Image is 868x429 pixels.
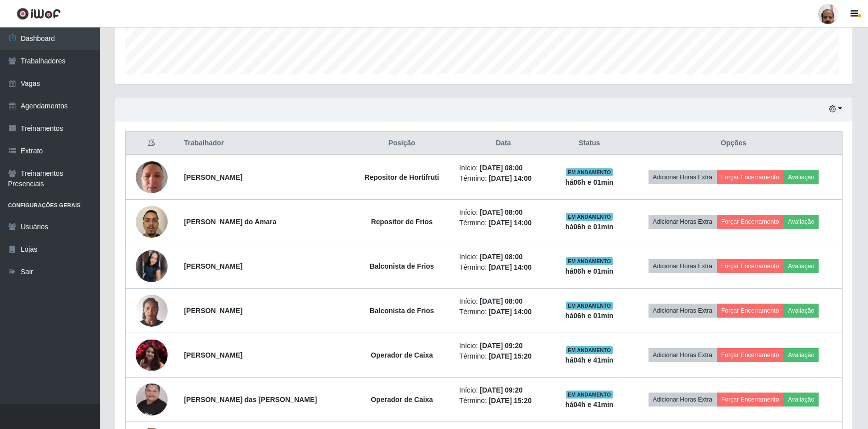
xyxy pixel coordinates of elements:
[184,218,276,226] strong: [PERSON_NAME] do Amara
[717,215,784,229] button: Forçar Encerramento
[136,193,168,250] img: 1750994678292.jpeg
[489,352,532,360] time: [DATE] 15:20
[350,132,453,155] th: Posição
[184,173,242,181] strong: [PERSON_NAME]
[554,132,625,155] th: Status
[489,263,532,271] time: [DATE] 14:00
[184,351,242,359] strong: [PERSON_NAME]
[717,304,784,318] button: Forçar Encerramento
[453,132,554,155] th: Data
[370,307,434,315] strong: Balconista de Frios
[649,215,717,229] button: Adicionar Horas Extra
[16,7,61,20] img: CoreUI Logo
[783,348,819,362] button: Avaliação
[717,170,784,184] button: Forçar Encerramento
[717,393,784,407] button: Forçar Encerramento
[136,156,168,198] img: 1740505535016.jpeg
[649,304,717,318] button: Adicionar Horas Extra
[489,308,532,316] time: [DATE] 14:00
[565,178,614,186] strong: há 06 h e 01 min
[566,391,613,399] span: EM ANDAMENTO
[489,397,532,405] time: [DATE] 15:20
[783,170,819,184] button: Avaliação
[489,219,532,227] time: [DATE] 14:00
[371,351,433,359] strong: Operador de Caixa
[371,396,433,404] strong: Operador de Caixa
[184,262,242,270] strong: [PERSON_NAME]
[717,348,784,362] button: Forçar Encerramento
[459,341,548,351] li: Início:
[783,304,819,318] button: Avaliação
[717,259,784,273] button: Forçar Encerramento
[566,346,613,354] span: EM ANDAMENTO
[566,168,613,176] span: EM ANDAMENTO
[783,215,819,229] button: Avaliação
[489,174,532,182] time: [DATE] 14:00
[783,259,819,273] button: Avaliação
[565,223,614,231] strong: há 06 h e 01 min
[178,132,351,155] th: Trabalhador
[565,267,614,275] strong: há 06 h e 01 min
[565,401,614,409] strong: há 04 h e 41 min
[480,297,523,305] time: [DATE] 08:00
[459,307,548,317] li: Término:
[459,396,548,406] li: Término:
[370,262,434,270] strong: Balconista de Frios
[136,250,168,282] img: 1749949731106.jpeg
[459,218,548,228] li: Término:
[365,173,439,181] strong: Repositor de Hortifruti
[459,173,548,184] li: Término:
[459,252,548,262] li: Início:
[566,213,613,221] span: EM ANDAMENTO
[566,257,613,265] span: EM ANDAMENTO
[480,253,523,261] time: [DATE] 08:00
[565,356,614,364] strong: há 04 h e 41 min
[136,340,168,371] img: 1634512903714.jpeg
[480,386,523,394] time: [DATE] 09:20
[649,348,717,362] button: Adicionar Horas Extra
[459,207,548,218] li: Início:
[136,289,168,332] img: 1733336530631.jpeg
[459,385,548,396] li: Início:
[565,312,614,320] strong: há 06 h e 01 min
[459,296,548,307] li: Início:
[625,132,843,155] th: Opções
[566,302,613,310] span: EM ANDAMENTO
[459,351,548,362] li: Término:
[184,307,242,315] strong: [PERSON_NAME]
[480,208,523,216] time: [DATE] 08:00
[184,396,317,404] strong: [PERSON_NAME] das [PERSON_NAME]
[480,342,523,350] time: [DATE] 09:20
[649,259,717,273] button: Adicionar Horas Extra
[783,393,819,407] button: Avaliação
[459,262,548,273] li: Término:
[480,164,523,172] time: [DATE] 08:00
[649,393,717,407] button: Adicionar Horas Extra
[459,163,548,173] li: Início:
[649,170,717,184] button: Adicionar Horas Extra
[371,218,433,226] strong: Repositor de Frios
